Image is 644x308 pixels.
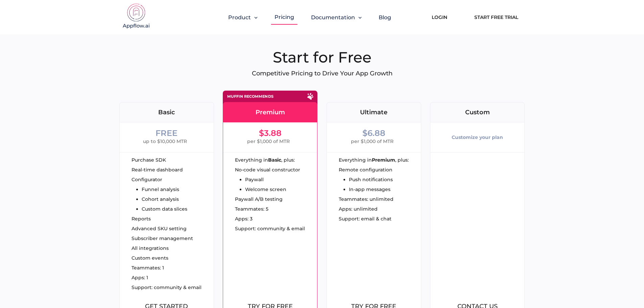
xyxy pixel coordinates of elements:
span: Support: community & email [132,285,201,290]
button: Documentation [311,14,362,21]
div: $3.88 [259,129,282,137]
li: Paywall [245,177,300,182]
span: All integrations [132,246,169,251]
span: Teammates: unlimited [339,197,393,202]
span: Support: email & chat [339,216,391,221]
span: per $1,000 of MTR [351,137,393,145]
span: Support: community & email [235,226,305,231]
strong: Basic [268,158,281,162]
span: Teammates: 1 [132,265,164,270]
div: Everything in , plus: [235,158,317,162]
span: Documentation [311,14,355,21]
a: Login [422,10,457,25]
div: Basic [120,109,214,115]
strong: Premium [372,158,395,162]
span: Custom events [132,256,168,260]
span: Advanced SKU setting [132,226,187,231]
li: Push notifications [349,177,393,182]
li: Cohort analysis [142,197,187,202]
div: Ultimate [327,109,421,115]
li: Funnel analysis [142,187,187,192]
span: Teammates: 5 [235,207,268,211]
span: Apps: 3 [235,216,253,221]
div: Muffin recommends [227,95,273,98]
span: Real-time dashboard [132,167,183,172]
li: Custom data slices [142,207,187,211]
h1: Start for Free [119,48,525,66]
span: Paywall A/B testing [235,197,283,202]
div: Customize your plan [452,129,503,145]
ul: Remote configuration [339,167,393,192]
ul: Configurator [132,177,187,211]
span: Apps: 1 [132,275,148,280]
a: Pricing [275,14,294,20]
span: Purchase SDK [132,158,166,162]
div: Custom [430,109,524,115]
span: Reports [132,216,151,221]
div: Premium [223,109,317,115]
li: In-app messages [349,187,393,192]
a: Blog [379,14,391,21]
span: Apps: unlimited [339,207,378,211]
div: Everything in , plus: [339,158,421,162]
p: Competitive Pricing to Drive Your App Growth [119,70,525,77]
span: per $1,000 of MTR [247,137,290,145]
span: Product [228,14,251,21]
img: appflow.ai-logo [119,3,153,30]
span: Subscriber management [132,236,193,241]
li: Welcome screen [245,187,300,192]
ul: No-code visual constructor [235,167,300,192]
button: Product [228,14,258,21]
span: up to $10,000 MTR [143,137,187,145]
a: Start Free Trial [468,10,525,25]
div: $6.88 [362,129,385,137]
div: FREE [156,129,177,137]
